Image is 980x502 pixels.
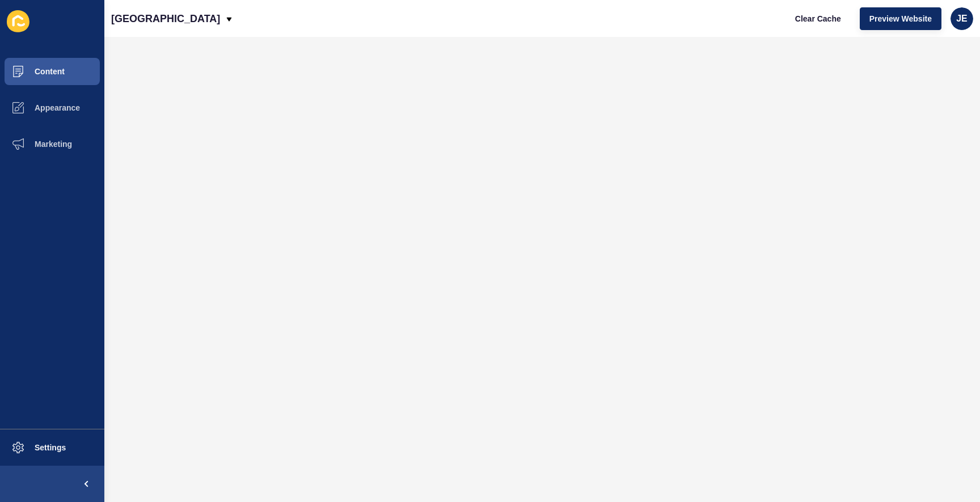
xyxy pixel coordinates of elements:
button: Clear Cache [785,7,851,30]
span: JE [956,13,968,24]
button: Preview Website [860,7,941,30]
span: Preview Website [869,13,932,24]
span: Clear Cache [795,13,841,24]
p: [GEOGRAPHIC_DATA] [111,5,220,33]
